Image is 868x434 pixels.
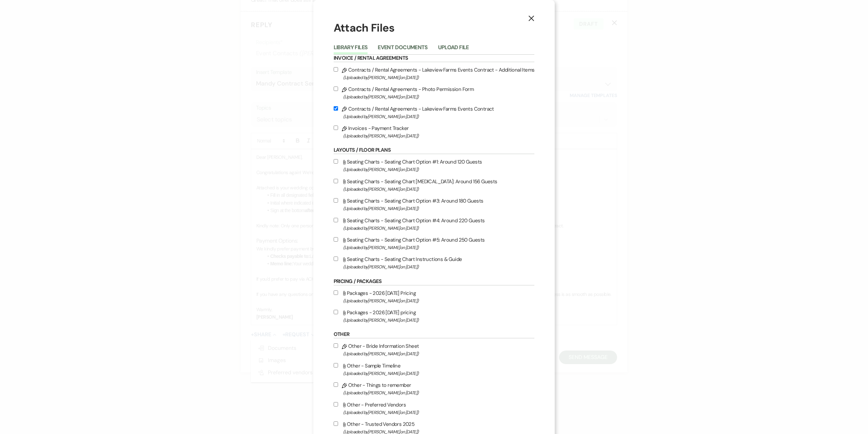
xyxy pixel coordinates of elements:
[334,382,338,387] input: Other - Things to remember(Uploaded by[PERSON_NAME]on [DATE])
[334,157,535,173] label: Seating Charts - Seating Chart Option #1: Around 120 Guests
[343,297,535,305] span: (Uploaded by [PERSON_NAME] on [DATE] )
[343,244,535,251] span: (Uploaded by [PERSON_NAME] on [DATE] )
[334,402,338,407] input: Other - Preferred Vendors(Uploaded by[PERSON_NAME]on [DATE])
[334,105,535,120] label: Contracts / Rental Agreements - Lakeview Farms Events Contract
[343,389,535,397] span: (Uploaded by [PERSON_NAME] on [DATE] )
[334,85,535,101] label: Contracts / Rental Agreements - Photo Permission Form
[334,289,535,305] label: Packages - 2026 [DATE] Pricing
[334,278,535,285] h6: Pricing / Packages
[334,257,338,261] input: Seating Charts - Seating Chart Instructions & Guide(Uploaded by[PERSON_NAME]on [DATE])
[334,67,338,72] input: Contracts / Rental Agreements - Lakeview Farms Events Contract - Additional Items(Uploaded by[PER...
[334,235,535,251] label: Seating Charts - Seating Chart Option #5: Around 250 Guests
[334,179,338,183] input: Seating Charts - Seating Chart [MEDICAL_DATA]: Around 156 Guests(Uploaded by[PERSON_NAME]on [DATE])
[343,132,535,140] span: (Uploaded by [PERSON_NAME] on [DATE] )
[343,409,535,416] span: (Uploaded by [PERSON_NAME] on [DATE] )
[343,224,535,232] span: (Uploaded by [PERSON_NAME] on [DATE] )
[334,147,535,154] h6: Layouts / Floor Plans
[334,45,368,54] button: Library Files
[334,218,338,222] input: Seating Charts - Seating Chart Option #4: Around 220 Guests(Uploaded by[PERSON_NAME]on [DATE])
[343,185,535,193] span: (Uploaded by [PERSON_NAME] on [DATE] )
[378,45,428,54] button: Event Documents
[334,106,338,111] input: Contracts / Rental Agreements - Lakeview Farms Events Contract(Uploaded by[PERSON_NAME]on [DATE])
[343,263,535,271] span: (Uploaded by [PERSON_NAME] on [DATE] )
[343,316,535,324] span: (Uploaded by [PERSON_NAME] on [DATE] )
[343,350,535,358] span: (Uploaded by [PERSON_NAME] on [DATE] )
[334,290,338,295] input: Packages - 2026 [DATE] Pricing(Uploaded by[PERSON_NAME]on [DATE])
[334,20,535,36] h1: Attach Files
[334,343,338,348] input: Other - Bride Information Sheet(Uploaded by[PERSON_NAME]on [DATE])
[334,55,535,62] h6: Invoice / Rental Agreements
[334,237,338,242] input: Seating Charts - Seating Chart Option #5: Around 250 Guests(Uploaded by[PERSON_NAME]on [DATE])
[438,45,469,54] button: Upload File
[334,124,535,140] label: Invoices - Payment Tracker
[334,87,338,91] input: Contracts / Rental Agreements - Photo Permission Form(Uploaded by[PERSON_NAME]on [DATE])
[334,381,535,397] label: Other - Things to remember
[334,400,535,416] label: Other - Preferred Vendors
[334,198,338,203] input: Seating Charts - Seating Chart Option #3: Around 180 Guests(Uploaded by[PERSON_NAME]on [DATE])
[334,310,338,314] input: Packages - 2026 [DATE] pricing(Uploaded by[PERSON_NAME]on [DATE])
[334,216,535,232] label: Seating Charts - Seating Chart Option #4: Around 220 Guests
[343,113,535,120] span: (Uploaded by [PERSON_NAME] on [DATE] )
[334,421,338,426] input: Other - Trusted Vendors 2025(Uploaded by[PERSON_NAME]on [DATE])
[334,361,535,377] label: Other - Sample Timeline
[334,196,535,212] label: Seating Charts - Seating Chart Option #3: Around 180 Guests
[343,93,535,101] span: (Uploaded by [PERSON_NAME] on [DATE] )
[343,370,535,377] span: (Uploaded by [PERSON_NAME] on [DATE] )
[334,342,535,358] label: Other - Bride Information Sheet
[334,331,535,338] h6: Other
[334,177,535,193] label: Seating Charts - Seating Chart [MEDICAL_DATA]: Around 156 Guests
[334,255,535,271] label: Seating Charts - Seating Chart Instructions & Guide
[343,166,535,173] span: (Uploaded by [PERSON_NAME] on [DATE] )
[343,74,535,81] span: (Uploaded by [PERSON_NAME] on [DATE] )
[334,308,535,324] label: Packages - 2026 [DATE] pricing
[334,126,338,130] input: Invoices - Payment Tracker(Uploaded by[PERSON_NAME]on [DATE])
[334,159,338,164] input: Seating Charts - Seating Chart Option #1: Around 120 Guests(Uploaded by[PERSON_NAME]on [DATE])
[334,363,338,367] input: Other - Sample Timeline(Uploaded by[PERSON_NAME]on [DATE])
[334,65,535,81] label: Contracts / Rental Agreements - Lakeview Farms Events Contract - Additional Items
[343,205,535,212] span: (Uploaded by [PERSON_NAME] on [DATE] )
